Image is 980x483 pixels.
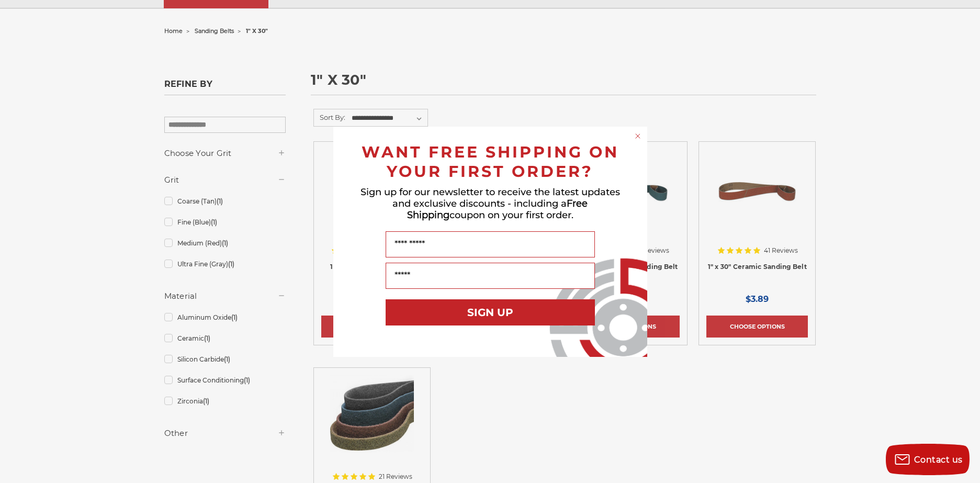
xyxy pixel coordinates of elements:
span: WANT FREE SHIPPING ON YOUR FIRST ORDER? [362,142,619,181]
span: Contact us [914,455,963,465]
button: SIGN UP [386,299,595,325]
button: Close dialog [633,131,643,141]
span: Sign up for our newsletter to receive the latest updates and exclusive discounts - including a co... [361,186,620,221]
span: Free Shipping [407,198,588,221]
button: Contact us [886,444,970,475]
